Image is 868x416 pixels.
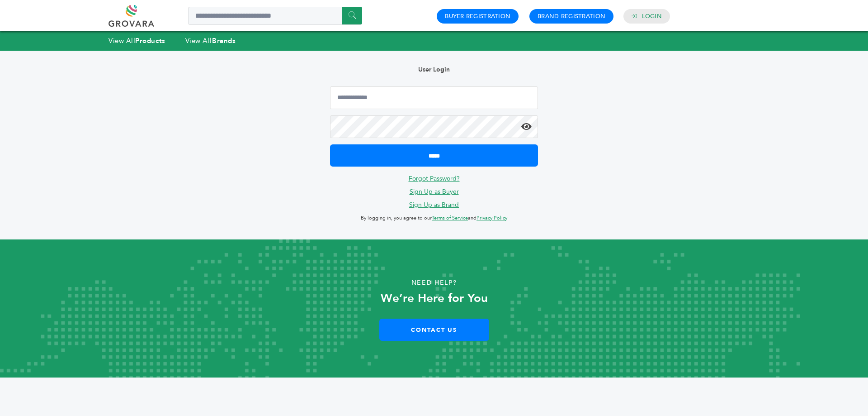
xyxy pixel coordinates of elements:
a: Terms of Service [432,215,468,221]
a: View AllProducts [108,36,165,45]
a: Buyer Registration [445,12,510,20]
a: Sign Up as Brand [409,201,459,209]
strong: Brands [212,36,236,45]
a: Privacy Policy [476,215,507,221]
a: Login [642,12,662,20]
b: User Login [418,65,450,74]
p: Need Help? [43,276,825,290]
input: Email Address [330,86,538,109]
input: Password [330,115,538,138]
p: By logging in, you agree to our and [330,213,538,224]
a: Sign Up as Buyer [410,187,459,196]
input: Search a product or brand... [188,7,362,25]
strong: Products [135,36,165,45]
a: Brand Registration [538,12,605,20]
a: Forgot Password? [409,174,460,183]
a: Contact Us [379,319,489,341]
a: View AllBrands [185,36,236,45]
strong: We’re Here for You [381,290,488,306]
